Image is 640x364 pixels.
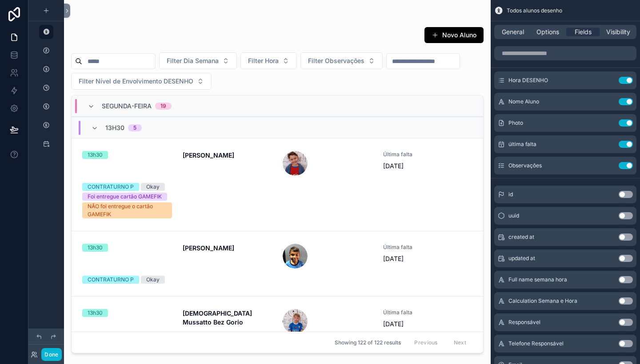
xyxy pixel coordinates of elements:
span: Hora DESENHO [508,77,548,84]
span: Fields [575,28,592,36]
span: Segunda-Feira [102,102,152,111]
span: id [508,191,513,198]
span: 13h30 [105,123,124,132]
span: Nome Aluno [508,98,539,105]
button: Done [41,348,61,361]
span: Telefone Responsável [508,340,564,347]
span: Calculation Semana e Hora [508,297,577,305]
div: 5 [133,124,136,131]
span: Responsável [508,319,540,326]
span: Full name semana hora [508,276,567,283]
span: Photo [508,119,523,127]
span: updated at [508,255,535,262]
span: created at [508,233,534,241]
span: Visibility [606,28,630,36]
span: General [502,28,524,36]
span: Observações [508,162,542,169]
span: uuid [508,212,519,219]
span: Todos alunos desenho [507,7,562,14]
span: Options [536,28,559,36]
span: última falta [508,141,536,148]
div: 19 [160,103,166,110]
